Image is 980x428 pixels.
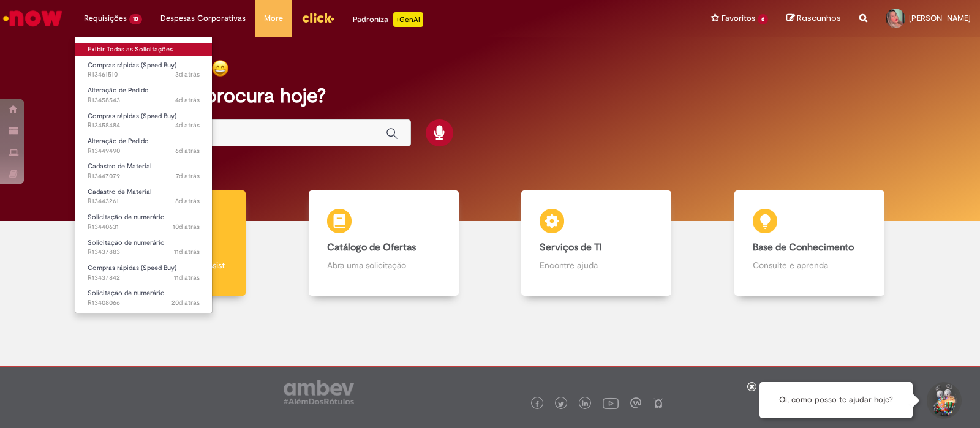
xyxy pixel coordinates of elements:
img: logo_footer_youtube.png [603,395,619,411]
span: R13449490 [88,146,200,156]
a: Catálogo de Ofertas Abra uma solicitação [277,190,491,296]
time: 22/08/2025 15:56:54 [173,222,200,231]
p: Consulte e aprenda [753,259,866,271]
time: 26/08/2025 09:43:36 [176,171,200,181]
a: Aberto R13449490 : Alteração de Pedido [75,135,212,157]
b: Catálogo de Ofertas [327,241,416,253]
a: Serviços de TI Encontre ajuda [490,190,703,296]
span: 20d atrás [171,298,200,307]
span: Solicitação de numerário [88,212,165,222]
span: R13447079 [88,171,200,181]
a: Tirar dúvidas Tirar dúvidas com Lupi Assist e Gen Ai [64,190,277,296]
span: R13458484 [88,121,200,130]
ul: Requisições [75,37,213,313]
span: 10 [129,14,142,24]
div: Padroniza [353,12,423,27]
time: 21/08/2025 17:35:41 [174,273,200,282]
span: 3d atrás [175,70,200,79]
a: Exibir Todas as Solicitações [75,43,212,56]
a: Aberto R13443261 : Cadastro de Material [75,186,212,208]
span: 8d atrás [175,197,200,206]
a: Aberto R13461510 : Compras rápidas (Speed Buy) [75,59,212,81]
img: logo_footer_naosei.png [653,397,664,408]
span: Compras rápidas (Speed Buy) [88,111,176,121]
time: 29/08/2025 10:33:03 [175,70,200,79]
span: Cadastro de Material [88,162,151,171]
time: 25/08/2025 10:08:22 [175,197,200,206]
span: Cadastro de Material [88,187,151,197]
img: click_logo_yellow_360x200.png [301,9,334,27]
span: R13440631 [88,222,200,232]
span: 6d atrás [175,146,200,156]
time: 28/08/2025 15:10:26 [175,96,200,105]
span: [PERSON_NAME] [909,13,971,23]
span: Alteração de Pedido [88,86,149,95]
img: ServiceNow [1,6,64,31]
span: 11d atrás [174,247,200,257]
span: 6 [758,14,768,24]
p: Abra uma solicitação [327,259,440,271]
img: logo_footer_ambev_rotulo_gray.png [284,380,354,404]
h2: O que você procura hoje? [95,85,885,107]
img: logo_footer_facebook.png [534,401,540,407]
span: Rascunhos [797,12,841,24]
img: logo_footer_twitter.png [558,401,564,407]
b: Serviços de TI [540,241,602,253]
span: Solicitação de numerário [88,288,165,298]
a: Aberto R13458484 : Compras rápidas (Speed Buy) [75,110,212,132]
span: Alteração de Pedido [88,137,149,146]
a: Rascunhos [786,13,841,24]
span: 11d atrás [174,273,200,282]
a: Aberto R13458543 : Alteração de Pedido [75,84,212,107]
span: 4d atrás [175,96,200,105]
span: R13461510 [88,70,200,80]
img: happy-face.png [211,59,229,77]
span: R13408066 [88,298,200,308]
span: Compras rápidas (Speed Buy) [88,61,176,70]
span: 4d atrás [175,121,200,130]
span: R13443261 [88,197,200,206]
span: R13437883 [88,247,200,257]
p: Encontre ajuda [540,259,653,271]
a: Aberto R13408066 : Solicitação de numerário [75,287,212,309]
span: Requisições [84,12,127,24]
span: Favoritos [722,12,755,24]
time: 28/08/2025 15:01:24 [175,121,200,130]
a: Aberto R13437883 : Solicitação de numerário [75,236,212,259]
span: R13458543 [88,96,200,105]
span: R13437842 [88,273,200,283]
a: Aberto R13447079 : Cadastro de Material [75,160,212,182]
a: Aberto R13437842 : Compras rápidas (Speed Buy) [75,261,212,284]
span: Solicitação de numerário [88,238,165,247]
span: 7d atrás [176,171,200,181]
img: logo_footer_linkedin.png [582,400,588,408]
span: 10d atrás [173,222,200,231]
span: Compras rápidas (Speed Buy) [88,263,176,272]
time: 26/08/2025 16:25:04 [175,146,200,156]
a: Aberto R13440631 : Solicitação de numerário [75,211,212,233]
span: Despesas Corporativas [160,12,246,24]
a: Base de Conhecimento Consulte e aprenda [703,190,916,296]
div: Oi, como posso te ajudar hoje? [759,382,913,418]
time: 21/08/2025 17:43:44 [174,247,200,257]
time: 13/08/2025 10:16:55 [171,298,200,307]
p: +GenAi [393,12,423,27]
b: Base de Conhecimento [753,241,854,253]
span: More [264,12,283,24]
button: Iniciar Conversa de Suporte [925,382,962,419]
img: logo_footer_workplace.png [630,397,641,408]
